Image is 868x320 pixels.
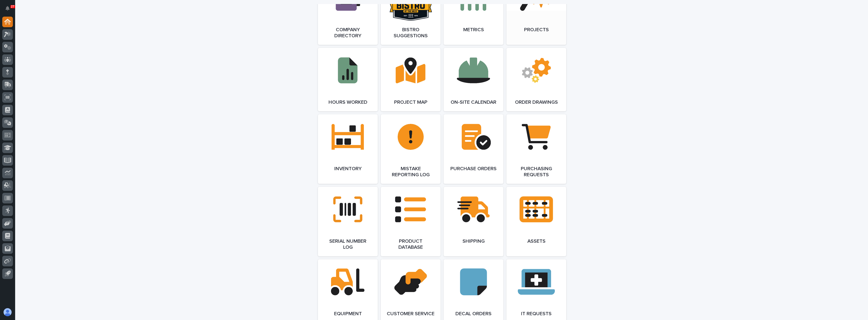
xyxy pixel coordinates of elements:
[2,307,13,317] button: users-avatar
[381,187,441,256] a: Product Database
[381,114,441,184] a: Mistake Reporting Log
[444,114,503,184] a: Purchase Orders
[444,48,503,111] a: On-Site Calendar
[381,48,441,111] a: Project Map
[506,187,566,256] a: Assets
[6,6,13,14] div: Notifications27
[506,48,566,111] a: Order Drawings
[2,3,13,14] button: Notifications
[318,114,378,184] a: Inventory
[318,187,378,256] a: Serial Number Log
[506,114,566,184] a: Purchasing Requests
[318,48,378,111] a: Hours Worked
[444,187,503,256] a: Shipping
[11,5,14,8] p: 27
